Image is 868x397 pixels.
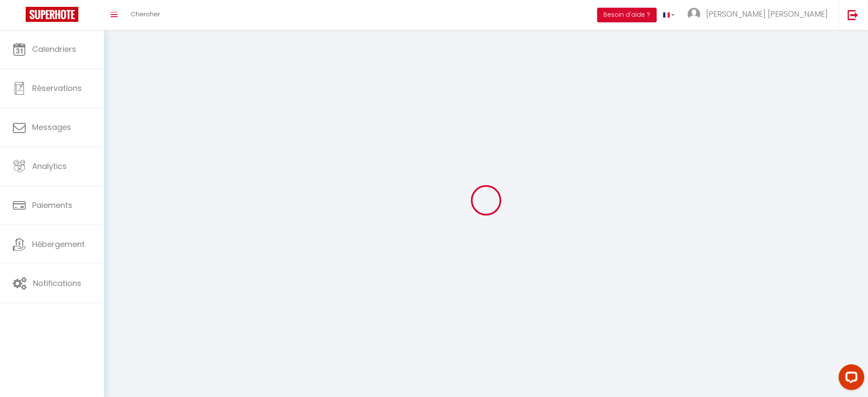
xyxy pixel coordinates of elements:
img: logout [848,9,859,20]
span: Analytics [32,161,67,171]
span: Paiements [32,200,72,211]
span: Notifications [33,278,81,289]
span: [PERSON_NAME] [PERSON_NAME] [706,9,828,19]
span: Hébergement [32,239,85,250]
img: ... [688,8,701,21]
img: Super Booking [26,7,78,22]
span: Réservations [32,83,82,93]
span: Calendriers [32,44,76,54]
span: Messages [32,122,71,132]
span: Chercher [131,9,160,18]
iframe: LiveChat chat widget [832,361,868,397]
button: Besoin d'aide ? [597,8,657,22]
